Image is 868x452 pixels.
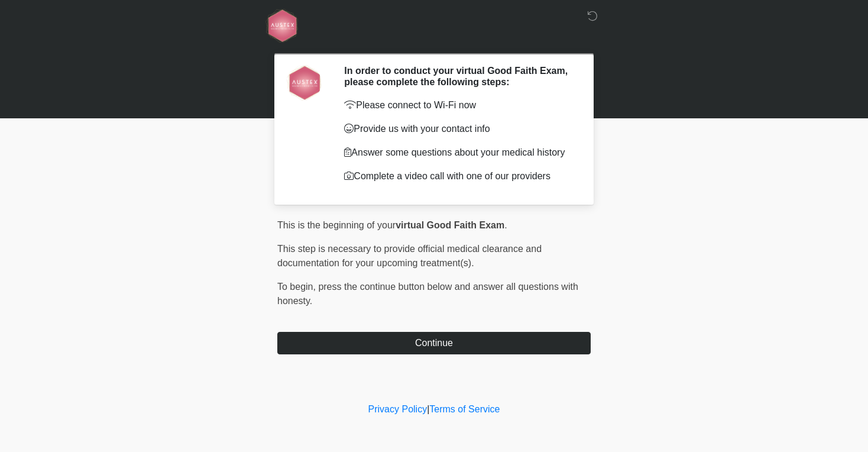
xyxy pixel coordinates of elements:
[277,244,542,268] span: This step is necessary to provide official medical clearance and documentation for your upcoming ...
[286,65,322,101] img: Agent Avatar
[344,98,573,112] p: Please connect to Wi-Fi now
[429,404,500,414] a: Terms of Service
[277,282,318,292] span: To begin,
[344,65,573,88] h2: In order to conduct your virtual Good Faith Exam, please complete the following steps:
[344,169,573,183] p: Complete a video call with one of our providers
[265,9,298,43] img: AUSTEX Wellness & Medical Spa Logo
[396,220,504,230] strong: virtual Good Faith Exam
[277,220,396,230] span: This is the beginning of your
[344,122,573,136] p: Provide us with your contact info
[368,404,427,414] a: Privacy Policy
[427,404,429,414] a: |
[504,220,507,230] span: .
[344,146,573,160] p: Answer some questions about your medical history
[277,332,591,354] button: Continue
[277,282,578,306] span: press the continue button below and answer all questions with honesty.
